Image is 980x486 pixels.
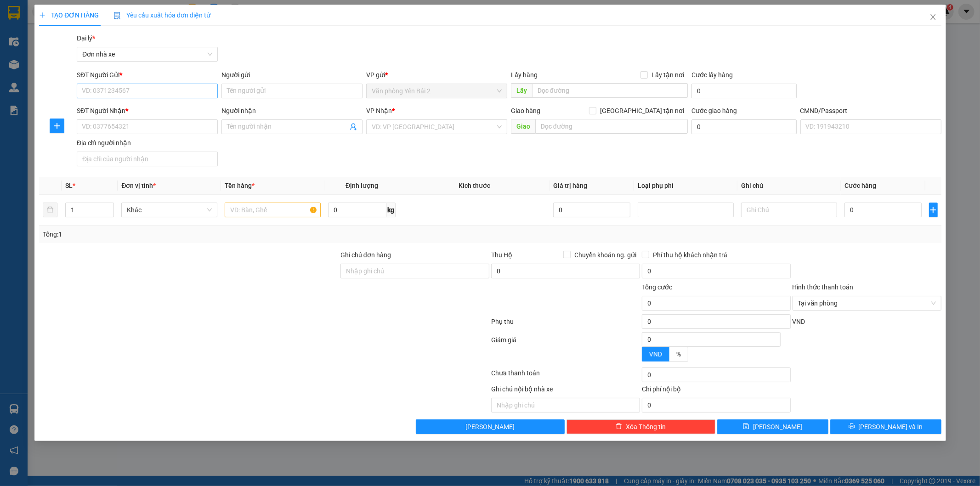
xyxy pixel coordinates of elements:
span: Giá trị hàng [553,182,587,189]
span: Lấy hàng [510,71,537,79]
span: Định lượng [346,182,378,189]
button: plus [50,119,64,133]
span: Yêu cầu xuất hóa đơn điện tử [113,11,210,19]
label: Cước lấy hàng [691,71,733,79]
div: VP gửi [366,70,507,80]
input: 0 [553,203,630,217]
input: Ghi chú đơn hàng [340,264,489,278]
span: % [676,350,680,358]
div: Chi phí nội bộ [641,384,790,398]
span: Đại lý [77,34,95,42]
input: Dọc đường [535,119,688,134]
span: plus [929,206,937,214]
th: Ghi chú [737,177,841,195]
button: plus [929,203,937,217]
span: delete [616,423,622,430]
span: Lấy [510,83,532,98]
span: Xóa Thông tin [626,422,666,432]
div: SĐT Người Gửi [77,70,218,80]
span: user-add [350,123,357,130]
label: Hình thức thanh toán [792,283,853,291]
span: [PERSON_NAME] [465,422,515,432]
span: plus [39,12,45,18]
span: kg [386,203,396,217]
span: Lấy tận nơi [648,70,688,80]
input: Ghi Chú [741,203,837,217]
span: close [929,13,936,21]
input: Cước lấy hàng [691,84,796,98]
span: VND [649,350,662,358]
div: Ghi chú nội bộ nhà xe [491,384,640,398]
span: Phí thu hộ khách nhận trả [649,250,731,260]
span: Đơn vị tính [121,182,156,189]
span: SL [65,182,72,189]
div: Tổng: 1 [43,229,378,239]
div: Phụ thu [490,316,641,333]
span: Tại văn phòng [798,296,935,310]
b: GỬI : Văn phòng Yên Bái 2 [11,67,161,82]
div: Chưa thanh toán [490,368,641,384]
button: save[PERSON_NAME] [717,419,828,434]
div: Người gửi [221,70,363,80]
span: [PERSON_NAME] [753,422,802,432]
div: Giảm giá [490,335,641,366]
li: Hotline: 19001155 [86,34,384,45]
span: plus [50,122,64,130]
span: Tổng cước [641,283,672,291]
span: Khác [127,203,212,217]
input: Địa chỉ của người nhận [77,152,218,166]
div: SĐT Người Nhận [77,106,218,116]
th: Loại phụ phí [634,177,737,195]
input: Cước giao hàng [691,119,796,134]
input: Dọc đường [532,83,688,98]
button: printer[PERSON_NAME] và In [830,419,941,434]
span: Đơn nhà xe [82,47,212,61]
span: printer [848,423,855,430]
li: Số 10 ngõ 15 Ngọc Hồi, Q.[PERSON_NAME], [GEOGRAPHIC_DATA] [86,23,384,34]
span: Văn phòng Yên Bái 2 [372,84,502,98]
input: VD: Bàn, Ghế [225,203,321,217]
span: Giao [510,119,535,134]
span: Thu Hộ [491,251,512,259]
label: Cước giao hàng [691,107,737,114]
img: logo.jpg [11,11,57,57]
button: Close [920,5,946,30]
span: [PERSON_NAME] và In [858,422,923,432]
img: icon [113,12,121,19]
button: deleteXóa Thông tin [566,419,715,434]
label: Ghi chú đơn hàng [340,251,391,259]
div: Địa chỉ người nhận [77,138,218,148]
span: Giao hàng [510,107,540,114]
span: save [743,423,749,430]
button: [PERSON_NAME] [416,419,565,434]
span: Cước hàng [844,182,876,189]
input: Nhập ghi chú [491,398,640,413]
span: Kích thước [459,182,490,189]
span: VND [792,318,805,325]
span: Tên hàng [225,182,255,189]
span: VP Nhận [366,107,392,114]
div: Người nhận [221,106,363,116]
span: Chuyển khoản ng. gửi [570,250,640,260]
div: CMND/Passport [800,106,941,116]
button: delete [43,203,57,217]
span: TẠO ĐƠN HÀNG [39,11,99,19]
span: [GEOGRAPHIC_DATA] tận nơi [596,106,688,116]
